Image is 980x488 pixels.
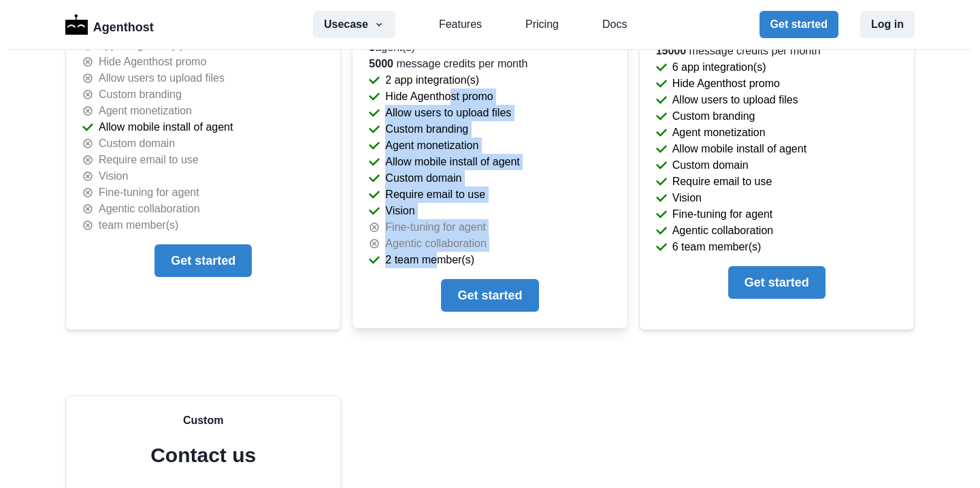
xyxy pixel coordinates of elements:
[672,92,798,108] p: Allow users to upload files
[385,203,414,219] p: Vision
[656,45,687,56] span: 15000
[154,244,252,277] button: Get started
[99,168,128,184] p: Vision
[656,43,898,59] p: message credits per month
[672,174,772,190] p: Require email to use
[439,16,482,33] a: Features
[65,14,88,35] img: Logo
[99,217,178,233] p: team member(s)
[525,16,559,33] a: Pricing
[385,72,479,88] p: 2 app integration(s)
[99,152,199,168] p: Require email to use
[99,135,175,152] p: Custom domain
[99,201,200,217] p: Agentic collaboration
[672,108,755,125] p: Custom branding
[860,11,915,38] button: Log in
[99,86,182,103] p: Custom branding
[385,170,461,186] p: Custom domain
[385,121,468,137] p: Custom branding
[385,235,487,252] p: Agentic collaboration
[441,279,538,312] button: Get started
[313,11,395,38] button: Usecase
[672,190,702,206] p: Vision
[385,154,519,170] p: Allow mobile install of agent
[99,184,199,201] p: Fine-tuning for agent
[672,206,773,223] p: Fine-tuning for agent
[672,125,766,141] p: Agent monetization
[385,105,511,121] p: Allow users to upload files
[672,59,766,76] p: 6 app integration(s)
[93,13,154,37] p: Agenthost
[99,119,233,135] p: Allow mobile install of agent
[99,70,225,86] p: Allow users to upload files
[728,266,826,299] button: Get started
[99,54,206,70] p: Hide Agenthost promo
[602,16,627,33] a: Docs
[369,56,610,72] p: message credits per month
[759,11,838,38] button: Get started
[385,186,485,203] p: Require email to use
[150,440,256,470] p: Contact us
[385,219,486,235] p: Fine-tuning for agent
[385,137,478,154] p: Agent monetization
[672,223,774,239] p: Agentic collaboration
[672,239,762,255] p: 6 team member(s)
[99,103,192,119] p: Agent monetization
[672,157,749,174] p: Custom domain
[183,412,224,429] p: Custom
[672,141,806,157] p: Allow mobile install of agent
[369,58,393,69] span: 5000
[672,76,780,92] p: Hide Agenthost promo
[385,252,474,268] p: 2 team member(s)
[385,88,493,105] p: Hide Agenthost promo
[65,13,154,37] a: LogoAgenthost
